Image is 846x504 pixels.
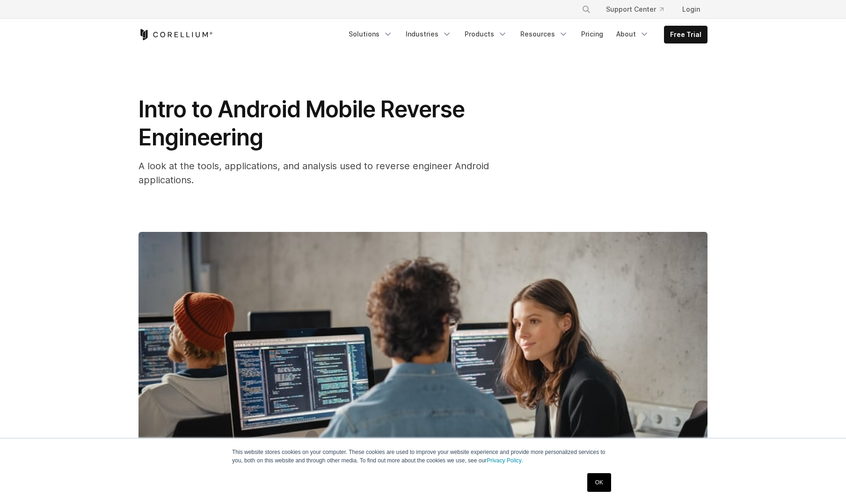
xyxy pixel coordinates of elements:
[400,26,457,43] a: Industries
[664,26,707,43] a: Free Trial
[139,160,489,186] span: A look at the tools, applications, and analysis used to reverse engineer Android applications.
[611,26,655,43] a: About
[515,26,574,43] a: Resources
[343,26,707,43] div: Navigation Menu
[343,26,398,43] a: Solutions
[587,473,611,492] a: OK
[139,29,213,40] a: Corellium Home
[459,26,513,43] a: Products
[139,95,465,151] span: Intro to Android Mobile Reverse Engineering
[578,1,595,18] button: Search
[675,1,707,18] a: Login
[576,26,609,43] a: Pricing
[232,448,614,465] p: This website stores cookies on your computer. These cookies are used to improve your website expe...
[487,457,523,464] a: Privacy Policy.
[570,1,707,18] div: Navigation Menu
[598,1,671,18] a: Support Center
